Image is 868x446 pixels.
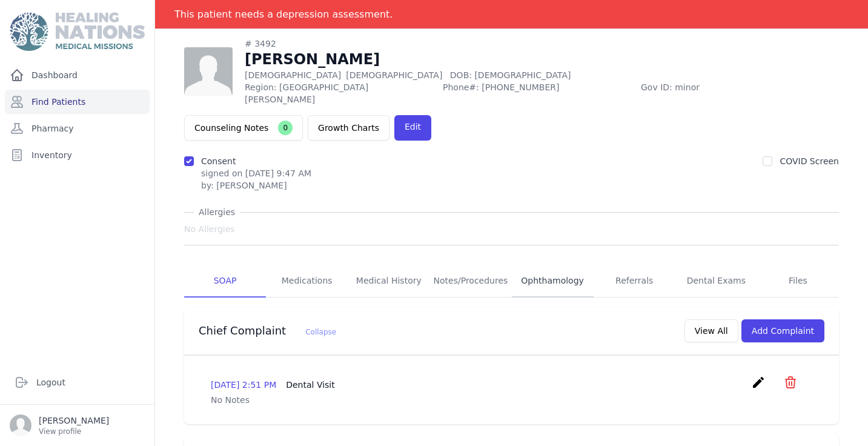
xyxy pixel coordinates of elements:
span: 0 [278,121,293,135]
a: Find Patients [5,90,150,114]
span: Gov ID: minor [641,81,839,105]
a: Notes/Procedures [429,265,511,298]
a: Edit [394,115,431,141]
p: [DATE] 2:51 PM [211,379,335,391]
span: No Allergies [184,223,235,235]
span: Collapse [305,328,336,336]
h3: Chief Complaint [199,324,336,338]
span: [DEMOGRAPHIC_DATA] [346,70,442,80]
span: DOB: [DEMOGRAPHIC_DATA] [450,70,571,80]
a: Inventory [5,143,150,167]
a: Files [757,265,839,298]
button: View All [684,319,738,342]
a: SOAP [184,265,266,298]
label: Consent [201,156,236,166]
label: COVID Screen [780,156,839,166]
a: Referrals [594,265,675,298]
img: Medical Missions EMR [10,12,144,51]
img: person-242608b1a05df3501eefc295dc1bc67a.jpg [184,47,233,96]
a: [PERSON_NAME] View profile [10,414,145,436]
a: Pharmacy [5,116,150,141]
p: No Notes [211,394,812,406]
a: Logout [10,370,145,394]
p: signed on [DATE] 9:47 AM [201,167,311,179]
button: Add Complaint [741,319,824,342]
a: Medications [266,265,348,298]
p: [DEMOGRAPHIC_DATA] [245,69,839,81]
a: Dashboard [5,63,150,87]
span: Region: [GEOGRAPHIC_DATA][PERSON_NAME] [245,81,436,105]
a: Growth Charts [308,115,389,141]
a: create [751,381,769,392]
a: Ophthamology [512,265,594,298]
nav: Tabs [184,265,839,298]
span: Allergies [194,206,240,218]
span: Phone#: [PHONE_NUMBER] [443,81,634,105]
span: Dental Visit [286,380,335,390]
p: View profile [39,427,109,436]
a: Medical History [348,265,429,298]
div: # 3492 [245,38,839,50]
i: create [751,375,766,390]
p: [PERSON_NAME] [39,414,109,427]
div: by: [PERSON_NAME] [201,179,311,191]
button: Counseling Notes0 [184,115,303,141]
a: Dental Exams [675,265,757,298]
h1: [PERSON_NAME] [245,50,839,69]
